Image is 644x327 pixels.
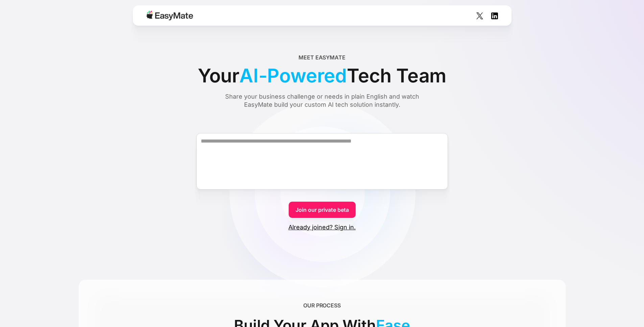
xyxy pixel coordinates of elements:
a: Already joined? Sign in. [288,223,356,231]
span: AI-Powered [239,61,347,90]
div: Meet EasyMate [299,53,345,61]
img: Easymate logo [146,11,193,20]
div: Share your business challenge or needs in plain English and watch EasyMate build your custom AI t... [212,93,432,109]
form: Form [79,121,566,231]
img: Social Icon [476,12,483,19]
a: Join our private beta [289,202,356,218]
div: Your [198,61,446,90]
div: OUR PROCESS [303,301,341,309]
span: Tech Team [347,61,446,90]
img: Social Icon [491,12,498,19]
